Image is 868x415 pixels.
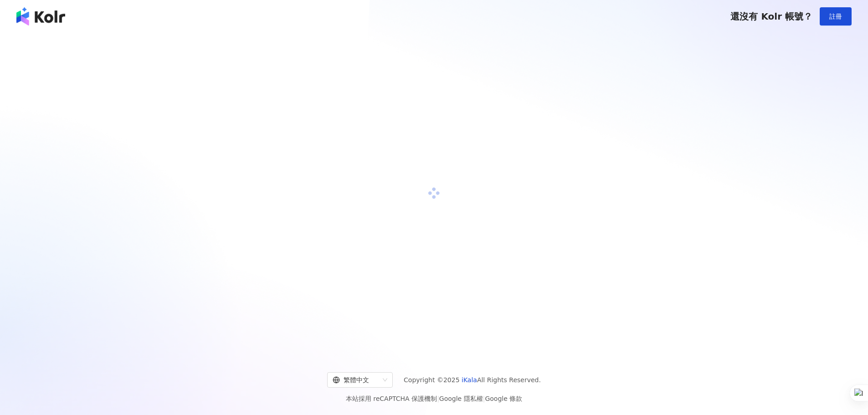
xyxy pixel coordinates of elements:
[439,395,483,402] a: Google 隱私權
[462,376,477,384] a: iKala
[730,11,812,22] span: 還沒有 Kolr 帳號？
[820,7,852,26] button: 註冊
[483,395,485,402] span: |
[829,13,842,20] span: 註冊
[485,395,522,402] a: Google 條款
[16,7,65,26] img: logo
[437,395,439,402] span: |
[404,374,541,385] span: Copyright © 2025 All Rights Reserved.
[333,373,379,387] div: 繁體中文
[346,393,522,404] span: 本站採用 reCAPTCHA 保護機制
